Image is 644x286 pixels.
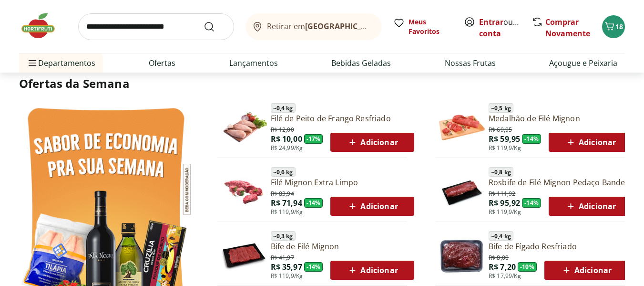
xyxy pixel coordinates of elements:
b: [GEOGRAPHIC_DATA]/[GEOGRAPHIC_DATA] [305,21,466,32]
span: R$ 71,94 [271,198,302,208]
a: Medalhão de Filé Mignon [489,113,632,124]
span: Retirar em [267,22,372,31]
span: Adicionar [347,265,398,276]
span: R$ 119,9/Kg [271,208,303,216]
span: ou [479,16,521,39]
a: Lançamentos [229,57,278,69]
button: Carrinho [602,15,625,38]
img: Principal [439,169,485,214]
span: 18 [615,22,623,31]
span: R$ 8,00 [489,252,509,262]
span: ~ 0,3 kg [271,231,296,241]
span: Adicionar [565,201,616,212]
img: Principal [221,233,267,278]
span: R$ 41,97 [271,252,294,262]
span: R$ 12,00 [271,124,294,134]
a: Meus Favoritos [393,17,452,36]
button: Adicionar [549,197,632,216]
a: Filé de Peito de Frango Resfriado [271,113,414,124]
span: R$ 17,99/Kg [489,272,521,280]
span: Adicionar [347,201,398,212]
img: Filé Mignon Extra Limpo [221,169,267,214]
button: Adicionar [330,261,414,280]
span: Adicionar [347,137,398,148]
input: search [78,13,234,40]
span: - 14 % [304,198,323,208]
img: Bife de Fígado Resfriado [439,233,485,278]
span: R$ 111,92 [489,188,515,198]
button: Adicionar [330,133,414,152]
a: Bebidas Geladas [331,57,391,69]
span: R$ 95,92 [489,198,520,208]
a: Nossas Frutas [445,57,496,69]
button: Adicionar [544,261,628,280]
a: Rosbife de Filé Mignon Pedaço Bandeja [489,177,632,188]
span: Adicionar [565,137,616,148]
a: Açougue e Peixaria [549,57,617,69]
a: Bife de Fígado Resfriado [489,241,628,252]
span: R$ 119,9/Kg [489,144,521,152]
span: ~ 0,6 kg [271,167,296,177]
span: Meus Favoritos [409,17,452,36]
span: R$ 35,97 [271,262,302,272]
a: Filé Mignon Extra Limpo [271,177,414,188]
span: - 10 % [518,262,537,272]
span: R$ 83,94 [271,188,294,198]
span: - 17 % [304,134,323,144]
span: R$ 10,00 [271,134,302,144]
a: Bife de Filé Mignon [271,241,414,252]
span: R$ 119,9/Kg [489,208,521,216]
span: ~ 0,5 kg [489,103,513,113]
span: R$ 7,20 [489,262,516,272]
a: Entrar [479,17,503,27]
button: Menu [27,52,38,74]
button: Submit Search [204,21,226,32]
span: R$ 59,95 [489,134,520,144]
span: R$ 69,95 [489,124,512,134]
img: Hortifruti [19,11,67,40]
span: ~ 0,4 kg [271,103,296,113]
a: Ofertas [149,57,175,69]
button: Retirar em[GEOGRAPHIC_DATA]/[GEOGRAPHIC_DATA] [245,13,382,40]
span: R$ 24,99/Kg [271,144,303,152]
span: ~ 0,8 kg [489,167,513,177]
h2: Ofertas da Semana [19,75,625,92]
a: Comprar Novamente [545,17,590,39]
span: Departamentos [27,52,95,74]
a: Criar conta [479,17,532,39]
span: - 14 % [522,198,541,208]
span: Adicionar [561,265,612,276]
span: - 14 % [522,134,541,144]
span: ~ 0,4 kg [489,231,513,241]
img: Filé de Peito de Frango Resfriado [221,105,267,150]
span: R$ 119,9/Kg [271,272,303,280]
span: - 14 % [304,262,323,272]
button: Adicionar [549,133,632,152]
button: Adicionar [330,197,414,216]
